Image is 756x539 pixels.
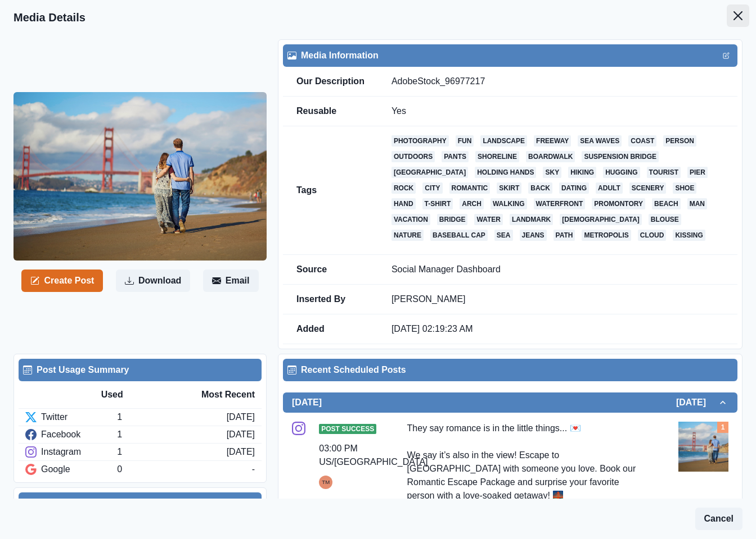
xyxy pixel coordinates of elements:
[227,445,255,459] div: [DATE]
[592,198,645,209] a: promontory
[391,135,449,147] a: photography
[687,167,708,178] a: pier
[13,92,267,261] img: nirvmphuwyvjgl2vsyvu
[727,4,749,27] button: Close
[283,97,378,126] td: Reusable
[717,422,728,433] div: Total Media Attached
[449,182,490,194] a: romantic
[292,397,322,408] h2: [DATE]
[252,463,255,476] div: -
[422,198,453,209] a: t-shirt
[116,269,190,292] button: Download
[719,49,733,62] button: Edit
[520,230,547,241] a: jeans
[283,314,378,344] td: Added
[596,182,623,194] a: adult
[603,167,640,178] a: hugging
[391,264,724,275] p: Social Manager Dashboard
[528,182,552,194] a: back
[430,230,488,241] a: baseball cap
[494,230,513,241] a: sea
[456,135,474,147] a: fun
[578,135,622,147] a: sea waves
[673,182,696,194] a: shoe
[23,363,257,377] div: Post Usage Summary
[203,269,259,292] button: Email
[695,508,742,530] button: Cancel
[534,135,571,147] a: freeway
[283,67,378,97] td: Our Description
[510,214,553,225] a: landmark
[319,424,376,434] span: Post Success
[283,392,737,413] button: [DATE][DATE]
[687,198,707,209] a: man
[25,428,117,441] div: Facebook
[391,151,435,162] a: outdoors
[391,182,416,194] a: rock
[407,422,647,529] div: They say romance is in the little things... 💌 We say it’s also in the view! Escape to [GEOGRAPHIC...
[391,167,468,178] a: [GEOGRAPHIC_DATA]
[676,397,717,408] h2: [DATE]
[378,314,737,344] td: [DATE] 02:19:23 AM
[647,167,681,178] a: tourist
[117,428,226,441] div: 1
[117,463,251,476] div: 0
[21,269,103,292] button: Create Post
[475,151,519,162] a: shoreline
[568,167,596,178] a: hiking
[582,230,631,241] a: metropolis
[287,49,733,62] div: Media Information
[582,151,659,162] a: suspension bridge
[534,198,586,209] a: waterfront
[560,214,642,225] a: [DEMOGRAPHIC_DATA]
[101,388,178,401] div: Used
[673,230,705,241] a: kissing
[319,442,427,469] div: 03:00 PM US/[GEOGRAPHIC_DATA]
[391,198,416,209] a: hand
[391,294,466,304] a: [PERSON_NAME]
[25,463,117,476] div: Google
[23,497,257,510] div: Similar Media
[543,167,561,178] a: sky
[553,230,575,241] a: path
[391,230,424,241] a: nature
[422,182,442,194] a: city
[474,214,502,225] a: water
[25,410,117,424] div: Twitter
[460,198,484,209] a: arch
[480,135,527,147] a: landscape
[178,388,255,401] div: Most Recent
[117,410,226,424] div: 1
[378,97,737,126] td: Yes
[629,182,667,194] a: scenery
[559,182,589,194] a: dating
[652,198,681,209] a: beach
[678,422,728,472] img: nirvmphuwyvjgl2vsyvu
[25,445,117,459] div: Instagram
[649,214,681,225] a: blouse
[490,198,527,209] a: walking
[117,445,226,459] div: 1
[497,182,521,194] a: skirt
[442,151,469,162] a: pants
[628,135,656,147] a: coast
[437,214,468,225] a: bridge
[391,214,430,225] a: vacation
[475,167,536,178] a: holding hands
[283,255,378,285] td: Source
[287,363,733,377] div: Recent Scheduled Posts
[526,151,575,162] a: boardwalk
[283,285,378,314] td: Inserted By
[663,135,696,147] a: person
[283,126,378,255] td: Tags
[322,476,330,489] div: Tony Manalo
[227,410,255,424] div: [DATE]
[638,230,667,241] a: cloud
[227,428,255,441] div: [DATE]
[378,67,737,97] td: AdobeStock_96977217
